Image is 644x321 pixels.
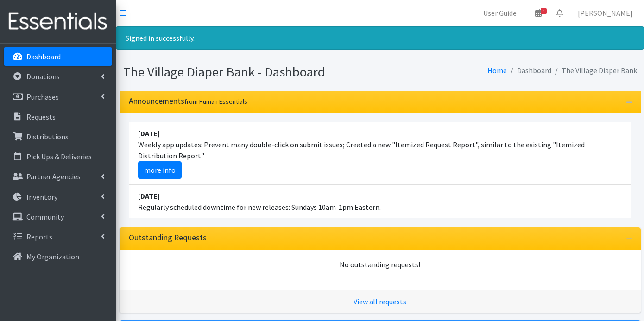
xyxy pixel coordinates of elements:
[129,185,631,218] li: Regularly scheduled downtime for new releases: Sundays 10am-1pm Eastern.
[476,4,524,22] a: User Guide
[4,127,112,146] a: Distributions
[4,6,112,37] img: HumanEssentials
[26,172,81,181] p: Partner Agencies
[26,152,92,161] p: Pick Ups & Deliveries
[4,147,112,166] a: Pick Ups & Deliveries
[4,47,112,66] a: Dashboard
[26,252,79,261] p: My Organization
[184,97,247,106] small: from Human Essentials
[26,132,69,141] p: Distributions
[4,88,112,106] a: Purchases
[129,233,207,243] h3: Outstanding Requests
[4,107,112,126] a: Requests
[26,212,64,221] p: Community
[541,8,547,14] span: 2
[26,52,61,61] p: Dashboard
[123,64,377,80] h1: The Village Diaper Bank - Dashboard
[138,191,160,201] strong: [DATE]
[26,92,59,101] p: Purchases
[138,129,160,138] strong: [DATE]
[138,161,182,179] a: more info
[4,188,112,206] a: Inventory
[26,232,52,241] p: Reports
[129,122,631,185] li: Weekly app updates: Prevent many double-click on submit issues; Created a new "Itemized Request R...
[26,112,56,121] p: Requests
[551,64,637,77] li: The Village Diaper Bank
[129,259,631,270] div: No outstanding requests!
[507,64,551,77] li: Dashboard
[4,67,112,86] a: Donations
[4,247,112,266] a: My Organization
[354,297,406,306] a: View all requests
[487,66,507,75] a: Home
[570,4,640,22] a: [PERSON_NAME]
[4,167,112,186] a: Partner Agencies
[26,192,57,201] p: Inventory
[129,96,247,106] h3: Announcements
[4,227,112,246] a: Reports
[528,4,549,22] a: 2
[26,72,60,81] p: Donations
[4,208,112,226] a: Community
[116,26,644,50] div: Signed in successfully.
